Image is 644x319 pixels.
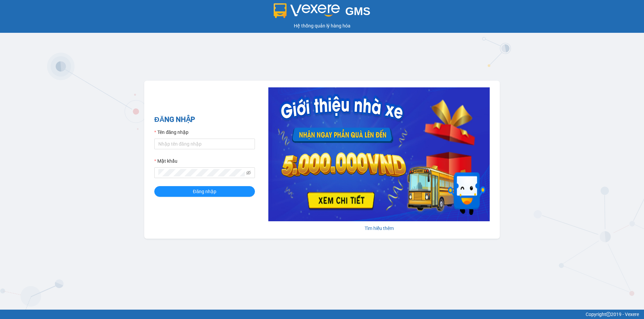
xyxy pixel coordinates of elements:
span: eye-invisible [246,170,251,175]
label: Mật khẩu [154,157,177,165]
h2: ĐĂNG NHẬP [154,114,255,125]
button: Đăng nhập [154,186,255,197]
span: GMS [345,5,370,17]
img: logo 2 [274,3,340,18]
span: copyright [606,312,611,317]
div: Tìm hiểu thêm [268,225,490,232]
label: Tên đăng nhập [154,129,189,136]
div: Copyright 2019 - Vexere [5,311,639,318]
input: Tên đăng nhập [154,139,255,149]
input: Mật khẩu [158,169,245,176]
div: Hệ thống quản lý hàng hóa [2,22,642,29]
span: Đăng nhập [193,188,216,195]
a: GMS [274,10,371,15]
img: banner-0 [268,87,490,221]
